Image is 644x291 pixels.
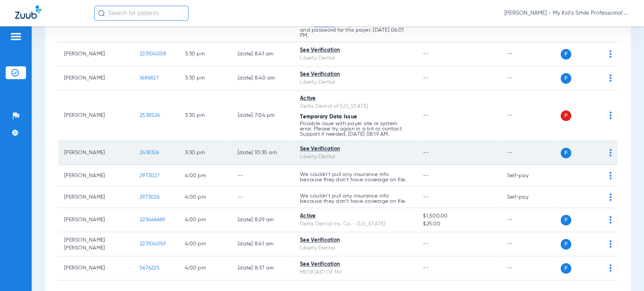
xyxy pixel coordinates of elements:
[300,268,411,276] div: MEDICAID OF NV
[501,256,552,280] td: --
[140,75,159,81] span: 1686827
[232,208,294,232] td: [DATE] 8:29 AM
[232,232,294,256] td: [DATE] 8:41 AM
[140,113,160,118] span: 2538526
[179,42,232,66] td: 3:30 PM
[300,172,411,182] p: We couldn’t pull any insurance info because they don’t have coverage on file.
[501,208,552,232] td: --
[179,165,232,187] td: 4:00 PM
[140,241,166,247] span: 223104059
[300,220,411,228] div: Delta Dental Ins. Co. - [US_STATE]
[58,165,134,187] td: [PERSON_NAME]
[179,208,232,232] td: 4:00 PM
[300,95,411,103] div: Active
[232,42,294,66] td: [DATE] 8:41 AM
[58,232,134,256] td: [PERSON_NAME] [PERSON_NAME]
[15,6,41,19] img: Zuub Logo
[423,241,429,247] span: --
[501,187,552,208] td: Self-pay
[504,9,629,17] span: [PERSON_NAME] - My Kid's Smile Professional Circle
[609,216,612,224] img: group-dot-blue.svg
[300,46,411,54] div: See Verification
[94,6,189,21] input: Search for patients
[501,232,552,256] td: --
[300,114,357,119] span: Temporary Data Issue
[98,10,105,17] img: Search Icon
[300,54,411,62] div: Liberty Dental
[300,236,411,244] div: See Verification
[561,73,571,84] span: P
[232,187,294,208] td: --
[609,193,612,201] img: group-dot-blue.svg
[140,173,160,178] span: 2973027
[232,90,294,141] td: [DATE] 7:04 PM
[140,217,165,222] span: 223446669
[179,187,232,208] td: 4:00 PM
[561,110,571,121] span: P
[10,32,22,41] img: hamburger-icon
[609,172,612,179] img: group-dot-blue.svg
[423,173,429,178] span: --
[58,256,134,280] td: [PERSON_NAME]
[140,265,160,271] span: 5676225
[300,260,411,268] div: See Verification
[501,90,552,141] td: --
[561,239,571,250] span: P
[561,263,571,274] span: P
[232,165,294,187] td: --
[423,195,429,200] span: --
[58,208,134,232] td: [PERSON_NAME]
[140,150,159,155] span: 2418326
[300,103,411,110] div: Delta Dental of [US_STATE]
[423,75,429,81] span: --
[501,165,552,187] td: Self-pay
[300,70,411,78] div: See Verification
[58,90,134,141] td: [PERSON_NAME]
[58,42,134,66] td: [PERSON_NAME]
[300,78,411,86] div: Liberty Dental
[140,195,160,200] span: 2973026
[232,141,294,165] td: [DATE] 10:35 AM
[300,212,411,220] div: Active
[423,51,429,57] span: --
[423,220,495,228] span: $25.00
[300,22,411,38] p: Go to and update the username and password for this payer. [DATE] 06:01 PM.
[179,90,232,141] td: 3:30 PM
[300,153,411,161] div: Liberty Dental
[561,148,571,158] span: P
[606,255,644,291] iframe: Chat Widget
[232,66,294,90] td: [DATE] 8:40 AM
[300,244,411,252] div: Liberty Dental
[501,66,552,90] td: --
[232,256,294,280] td: [DATE] 8:37 AM
[300,193,411,204] p: We couldn’t pull any insurance info because they don’t have coverage on file.
[423,113,429,118] span: --
[179,256,232,280] td: 4:00 PM
[140,51,166,57] span: 223104058
[300,121,411,137] p: Possible issue with payer site or system error. Please try again in a bit or contact Support if n...
[179,141,232,165] td: 3:30 PM
[609,112,612,119] img: group-dot-blue.svg
[609,50,612,58] img: group-dot-blue.svg
[561,215,571,225] span: P
[300,145,411,153] div: See Verification
[501,141,552,165] td: --
[609,240,612,248] img: group-dot-blue.svg
[609,74,612,82] img: group-dot-blue.svg
[423,150,429,155] span: --
[561,49,571,60] span: P
[423,212,495,220] span: $1,500.00
[423,265,429,271] span: --
[609,149,612,156] img: group-dot-blue.svg
[501,42,552,66] td: --
[179,66,232,90] td: 3:30 PM
[58,66,134,90] td: [PERSON_NAME]
[58,187,134,208] td: [PERSON_NAME]
[179,232,232,256] td: 4:00 PM
[58,141,134,165] td: [PERSON_NAME]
